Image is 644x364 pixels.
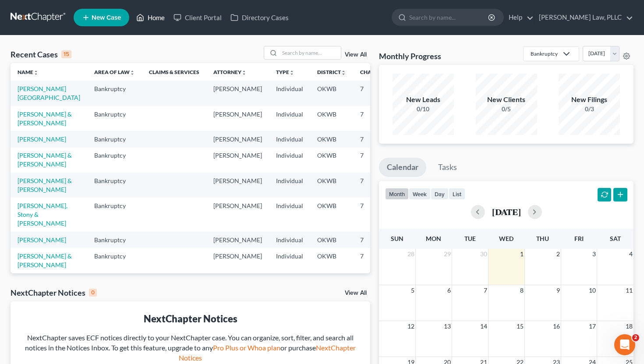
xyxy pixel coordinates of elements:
[269,148,310,173] td: Individual
[310,248,353,273] td: OKWB
[87,198,142,231] td: Bankruptcy
[379,51,441,61] h3: Monthly Progress
[18,110,72,127] a: [PERSON_NAME] & [PERSON_NAME]
[87,131,142,147] td: Bankruptcy
[269,198,310,231] td: Individual
[476,105,537,113] div: 0/5
[130,70,135,75] i: unfold_more
[379,158,426,177] a: Calendar
[310,106,353,131] td: OKWB
[393,105,454,113] div: 0/10
[89,289,97,297] div: 0
[276,69,294,75] a: Typeunfold_more
[87,248,142,273] td: Bankruptcy
[353,148,397,173] td: 7
[206,148,269,173] td: [PERSON_NAME]
[310,81,353,106] td: OKWB
[360,69,390,75] a: Chapterunfold_more
[536,235,549,242] span: Thu
[531,50,558,57] div: Bankruptcy
[269,273,310,298] td: Individual
[341,70,346,75] i: unfold_more
[353,81,397,106] td: 7
[464,235,476,242] span: Tue
[92,14,121,21] span: New Case
[430,158,465,177] a: Tasks
[11,287,97,298] div: NextChapter Notices
[426,235,441,242] span: Mon
[213,343,280,352] a: Pro Plus or Whoa plan
[310,198,353,231] td: OKWB
[206,248,269,273] td: [PERSON_NAME]
[479,249,488,259] span: 30
[353,173,397,198] td: 7
[625,285,633,296] span: 11
[11,49,71,60] div: Recent Cases
[407,321,415,332] span: 12
[492,207,521,216] h2: [DATE]
[446,285,452,296] span: 6
[409,9,489,25] input: Search by name...
[476,95,537,105] div: New Clients
[269,173,310,198] td: Individual
[18,152,72,168] a: [PERSON_NAME] & [PERSON_NAME]
[625,321,633,332] span: 18
[269,248,310,273] td: Individual
[353,106,397,131] td: 7
[18,85,80,101] a: [PERSON_NAME][GEOGRAPHIC_DATA]
[142,63,206,81] th: Claims & Services
[499,235,513,242] span: Wed
[559,95,620,105] div: New Filings
[179,343,356,362] a: NextChapter Notices
[552,321,561,332] span: 16
[206,273,269,298] td: [PERSON_NAME]
[310,232,353,248] td: OKWB
[310,148,353,173] td: OKWB
[385,188,409,200] button: month
[519,249,524,259] span: 1
[206,198,269,231] td: [PERSON_NAME]
[628,249,633,259] span: 4
[479,321,488,332] span: 14
[591,249,597,259] span: 3
[87,273,142,298] td: Bankruptcy
[18,312,363,325] div: NextChapter Notices
[345,52,367,58] a: View All
[483,285,488,296] span: 7
[443,321,452,332] span: 13
[317,69,346,75] a: Districtunfold_more
[353,131,397,147] td: 7
[169,10,226,25] a: Client Portal
[241,70,247,75] i: unfold_more
[18,177,72,193] a: [PERSON_NAME] & [PERSON_NAME]
[614,334,635,355] iframe: Intercom live chat
[409,188,431,200] button: week
[61,50,71,58] div: 15
[18,236,66,244] a: [PERSON_NAME]
[353,198,397,231] td: 7
[574,235,584,242] span: Fri
[269,106,310,131] td: Individual
[353,248,397,273] td: 7
[443,249,452,259] span: 29
[87,148,142,173] td: Bankruptcy
[407,249,415,259] span: 28
[206,232,269,248] td: [PERSON_NAME]
[588,321,597,332] span: 17
[269,131,310,147] td: Individual
[87,173,142,198] td: Bankruptcy
[431,188,449,200] button: day
[534,10,633,25] a: [PERSON_NAME] Law, PLLC
[289,70,294,75] i: unfold_more
[519,285,524,296] span: 8
[18,135,66,143] a: [PERSON_NAME]
[132,10,169,25] a: Home
[18,333,363,363] div: NextChapter saves ECF notices directly to your NextChapter case. You can organize, sort, filter, ...
[556,249,561,259] span: 2
[269,232,310,248] td: Individual
[353,273,397,298] td: 7
[87,232,142,248] td: Bankruptcy
[393,95,454,105] div: New Leads
[280,46,341,59] input: Search by name...
[206,131,269,147] td: [PERSON_NAME]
